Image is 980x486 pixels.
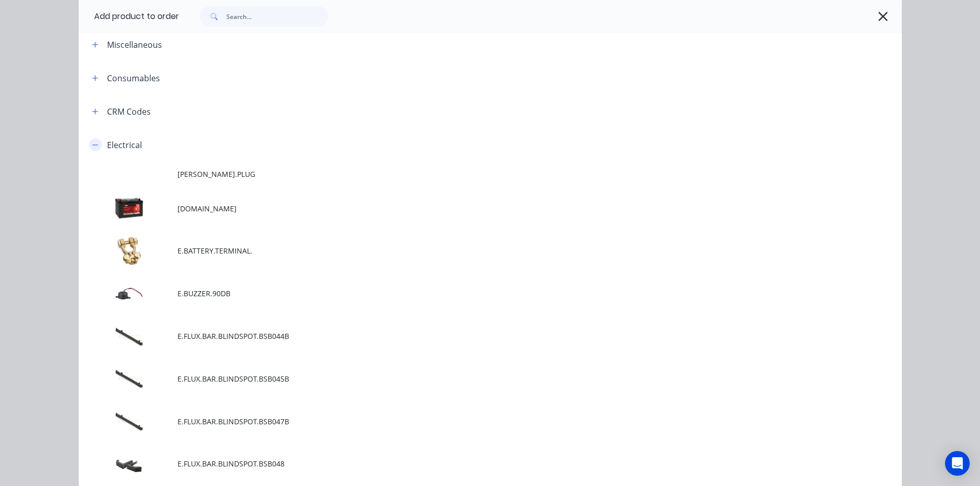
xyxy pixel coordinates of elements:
[107,139,142,151] div: Electrical
[177,203,757,214] span: [DOMAIN_NAME]
[177,288,757,299] span: E.BUZZER.90DB
[177,331,757,341] span: E.FLUX.BAR.BLINDSPOT.BSB044B
[177,416,757,427] span: E.FLUX.BAR.BLINDSPOT.BSB047B
[177,245,757,256] span: E.BATTERY.TERMINAL.
[107,72,160,84] div: Consumables
[945,451,970,476] div: Open Intercom Messenger
[177,373,757,384] span: E.FLUX.BAR.BLINDSPOT.BSB045B
[226,6,328,27] input: Search...
[107,105,151,118] div: CRM Codes
[107,39,162,51] div: Miscellaneous
[177,458,757,469] span: E.FLUX.BAR.BLINDSPOT.BSB048
[177,169,757,179] span: [PERSON_NAME].PLUG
